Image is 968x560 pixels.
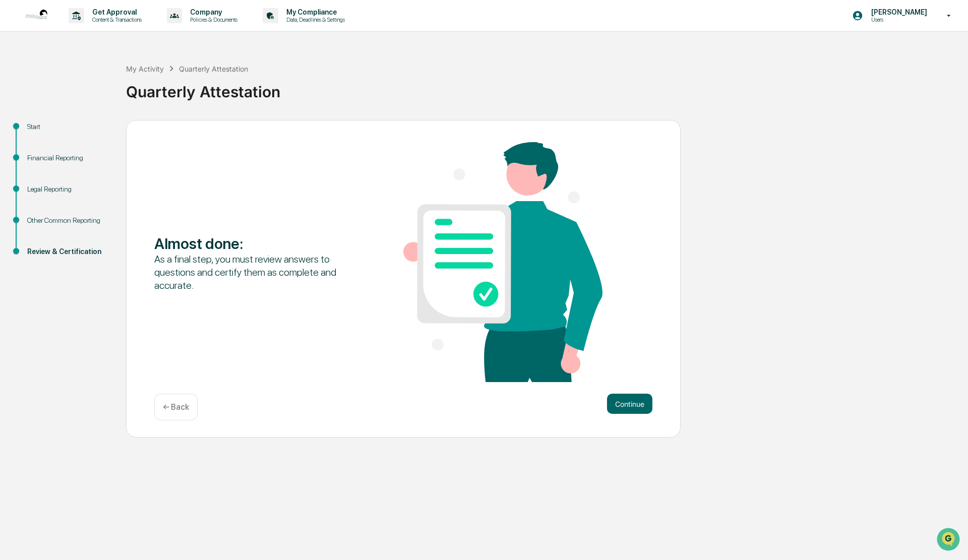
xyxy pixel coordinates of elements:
span: Attestations [83,127,125,137]
a: Powered byPylon [71,170,122,178]
div: Quarterly Attestation [126,75,963,101]
div: Financial Reporting [27,153,110,163]
div: As a final step, you must review answers to questions and certify them as complete and accurate. [154,253,353,292]
div: 🔎 [10,147,18,155]
img: Almost done [403,142,602,382]
img: logo [24,4,48,28]
span: Preclearance [20,127,65,137]
div: 🗄️ [73,128,81,136]
button: Start new chat [171,80,184,92]
p: Data, Deadlines & Settings [278,16,350,23]
p: Company [182,8,243,16]
div: Review & Certification [27,246,110,257]
a: 🖐️Preclearance [6,123,69,141]
p: Content & Transactions [84,16,147,23]
div: Legal Reporting [27,184,110,195]
p: My Compliance [278,8,350,16]
a: 🔎Data Lookup [6,142,68,160]
div: My Activity [126,65,164,73]
div: We're available if you need us! [34,87,128,95]
span: Data Lookup [20,146,64,156]
p: [PERSON_NAME] [863,8,932,16]
a: 🗄️Attestations [69,123,129,141]
img: 1746055101610-c473b297-6a78-478c-a979-82029cc54cd1 [10,77,28,95]
iframe: Open customer support [936,527,963,554]
div: Other Common Reporting [27,215,110,226]
p: Get Approval [84,8,147,16]
div: Almost done : [154,234,353,253]
div: 🖐️ [10,128,18,136]
div: Start new chat [34,77,165,87]
button: Continue [607,394,652,414]
p: Policies & Documents [182,16,243,23]
p: ← Back [163,402,189,412]
div: Quarterly Attestation [179,65,248,73]
p: Users [863,16,932,23]
div: Start [27,121,110,132]
p: How can we help? [10,21,184,37]
span: Pylon [100,171,122,178]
